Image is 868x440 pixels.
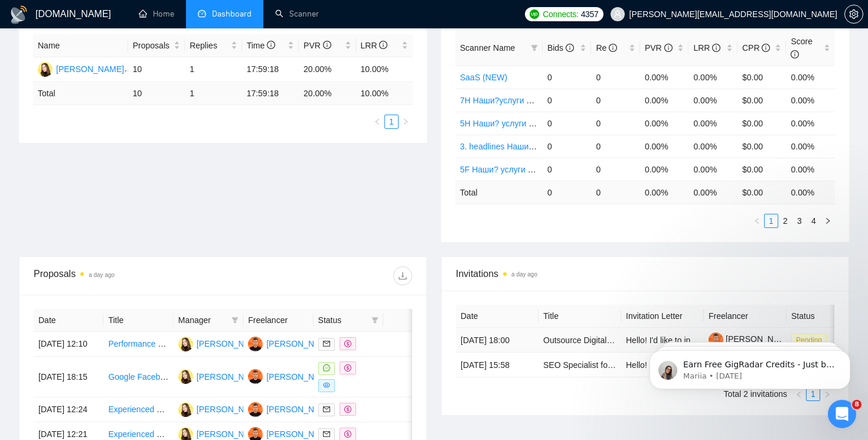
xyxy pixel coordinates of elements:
[640,135,689,158] td: 0.00%
[356,82,413,105] td: 10.00 %
[581,8,599,21] span: 4357
[356,57,413,82] td: 10.00%
[178,402,193,417] img: VM
[108,429,341,439] a: Experienced Meta Ads Media Buyer (High Daily Spend Scaling)
[742,43,770,53] span: CPR
[33,34,128,57] th: Name
[591,181,640,204] td: 0
[38,64,124,73] a: VM[PERSON_NAME]
[591,112,640,135] td: 0
[103,357,173,397] td: Google Facebook LinkedIn Lead Generation
[614,10,622,18] span: user
[108,372,271,382] a: Google Facebook LinkedIn Lead Generation
[178,369,193,384] img: VM
[693,43,720,53] span: LRR
[786,66,835,89] td: 0.00%
[738,89,787,112] td: $0.00
[688,135,738,158] td: 0.00%
[248,402,263,417] img: YY
[128,34,185,57] th: Proposals
[543,8,578,21] span: Connects:
[539,328,621,353] td: Outsource Digital Marketing Agency work
[133,39,171,52] span: Proposals
[38,62,53,77] img: VM
[248,371,334,381] a: YY[PERSON_NAME]
[323,406,330,413] span: mail
[456,305,539,328] th: Date
[323,41,331,49] span: info-circle
[591,66,640,89] td: 0
[688,181,738,204] td: 0.00 %
[89,272,115,278] time: a day ago
[178,314,227,327] span: Manager
[543,66,592,89] td: 0
[750,214,764,228] button: left
[266,403,334,416] div: [PERSON_NAME]
[793,214,806,227] a: 3
[664,44,673,52] span: info-circle
[791,50,799,58] span: info-circle
[394,271,412,281] span: download
[460,165,569,174] a: 5F Наши? услуги + наша ЦА
[323,382,330,389] span: eye
[844,5,863,24] button: setting
[197,337,265,350] div: [PERSON_NAME]
[384,115,399,129] li: 1
[460,73,507,82] a: SaaS (NEW)
[103,309,173,332] th: Title
[543,89,592,112] td: 0
[299,82,355,105] td: 20.00 %
[543,335,694,345] a: Outsource Digital Marketing Agency work
[304,41,331,50] span: PVR
[248,404,334,413] a: YY[PERSON_NAME]
[844,9,863,19] a: setting
[791,37,812,59] span: Score
[34,397,103,422] td: [DATE] 12:24
[456,266,834,281] span: Invitations
[543,158,592,181] td: 0
[792,214,807,228] li: 3
[103,332,173,357] td: Performance Marketer for SAAS Platform Visibility Enhancement
[455,181,543,204] td: Total
[248,429,334,438] a: YY[PERSON_NAME]
[807,214,821,228] li: 4
[178,404,265,413] a: VM[PERSON_NAME]
[178,371,265,381] a: VM[PERSON_NAME]
[712,44,720,52] span: info-circle
[460,142,693,151] a: 3. headlines Наши услуги + не известна ЦА (минус наша ЦА)
[640,181,689,204] td: 0.00 %
[371,317,378,324] span: filter
[786,89,835,112] td: 0.00%
[539,305,621,328] th: Title
[178,338,265,348] a: VM[PERSON_NAME]
[640,66,689,89] td: 0.00%
[323,364,330,371] span: message
[596,43,617,53] span: Re
[243,309,313,332] th: Freelancer
[248,337,263,351] img: YY
[248,369,263,384] img: YY
[824,217,831,224] span: right
[402,118,409,125] span: right
[764,214,778,228] li: 1
[34,332,103,357] td: [DATE] 12:10
[786,158,835,181] td: 0.00%
[266,370,334,383] div: [PERSON_NAME]
[750,214,764,228] li: Previous Page
[543,181,592,204] td: 0
[34,266,223,285] div: Proposals
[231,317,239,324] span: filter
[621,305,704,328] th: Invitation Letter
[591,158,640,181] td: 0
[185,34,242,57] th: Replies
[393,266,412,285] button: download
[108,405,264,414] a: Experienced Paid Social Marketer Needed
[609,44,617,52] span: info-circle
[128,57,185,82] td: 10
[374,118,381,125] span: left
[399,115,413,129] li: Next Page
[456,353,539,377] td: [DATE] 15:58
[139,9,174,19] a: homeHome
[190,39,228,52] span: Replies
